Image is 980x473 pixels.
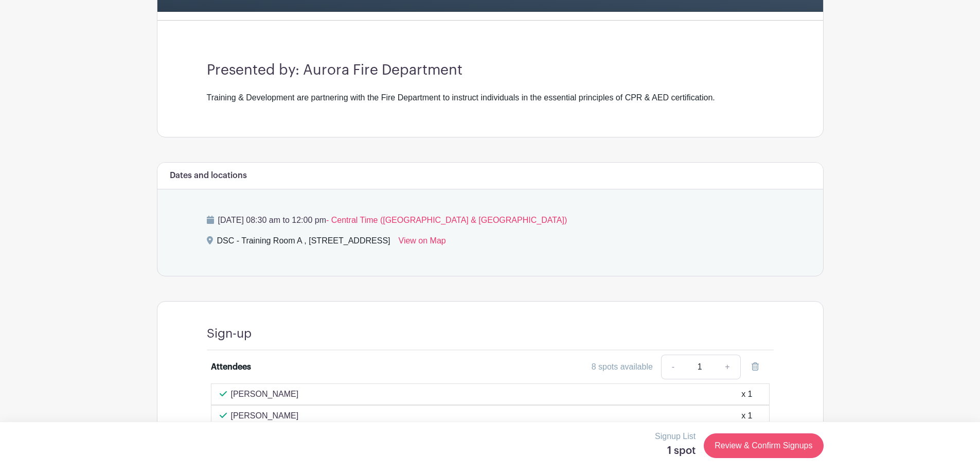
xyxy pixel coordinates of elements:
h6: Dates and locations [170,171,247,181]
a: View on Map [399,235,446,251]
div: 8 spots available [592,361,653,373]
div: Training & Development are partnering with the Fire Department to instruct individuals in the ess... [207,92,774,104]
h3: Presented by: Aurora Fire Department [207,62,774,79]
h4: Sign-up [207,326,252,341]
p: [PERSON_NAME] [231,388,299,400]
div: x 1 [741,410,752,434]
a: + [715,355,740,379]
h5: 1 spot [655,445,696,457]
span: - Central Time ([GEOGRAPHIC_DATA] & [GEOGRAPHIC_DATA]) [326,216,567,224]
p: [PERSON_NAME] [231,410,305,422]
div: DSC - Training Room A , [STREET_ADDRESS] [217,235,390,251]
p: [DATE] 08:30 am to 12:00 pm [207,214,774,226]
a: - [661,355,685,379]
a: Review & Confirm Signups [704,433,823,458]
div: x 1 [741,388,752,400]
p: Signup List [655,430,696,443]
div: Attendees [211,361,251,373]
